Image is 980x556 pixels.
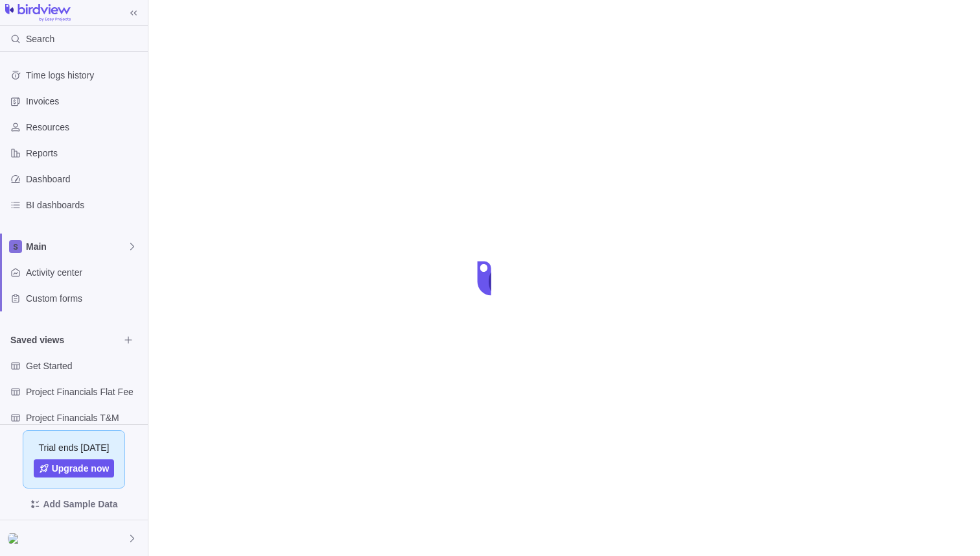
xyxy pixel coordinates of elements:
[26,411,143,424] span: Project Financials T&M
[8,533,23,544] img: Show
[26,121,143,134] span: Resources
[26,385,143,398] span: Project Financials Flat Fee
[26,69,143,82] span: Time logs history
[26,147,143,160] span: Reports
[10,494,137,514] span: Add Sample Data
[39,441,110,454] span: Trial ends [DATE]
[34,459,115,477] a: Upgrade now
[26,359,143,372] span: Get Started
[5,4,71,22] img: logo
[26,199,143,212] span: BI dashboards
[464,252,516,304] div: loading
[119,331,137,349] span: Browse views
[26,173,143,186] span: Dashboard
[26,240,127,253] span: Main
[8,531,23,546] div: Shumon Zaman
[26,32,54,45] span: Search
[26,95,143,108] span: Invoices
[26,266,143,279] span: Activity center
[52,462,110,475] span: Upgrade now
[10,333,119,346] span: Saved views
[26,292,143,305] span: Custom forms
[43,496,117,512] span: Add Sample Data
